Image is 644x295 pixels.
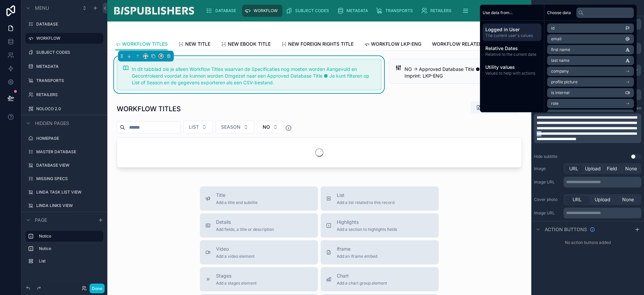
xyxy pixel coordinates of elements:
[216,246,255,252] span: Video
[432,38,482,51] a: WORKFLOW RELATED
[216,272,257,279] span: Stages
[545,226,587,233] span: Action buttons
[36,176,102,181] label: MISSING SPECS
[585,165,601,172] span: Upload
[534,114,641,143] div: scrollable content
[485,33,539,38] span: The current user's values
[337,272,387,279] span: Chart
[242,5,282,17] a: WORKFLOW
[36,64,102,69] label: METADATA
[595,196,610,203] span: Upload
[485,71,539,76] span: Values to help with actions
[573,196,582,203] span: URL
[185,41,210,47] span: NEW TITLE
[178,38,210,51] a: NEW TITLE
[337,281,387,286] span: Add a chart group element
[132,66,369,85] span: In dit tabblad zie je alleen Workflow Titles waarvan de Specificaties nog moeten worden Aangevuld...
[216,227,274,232] span: Add fields, a title or description
[221,38,271,51] a: NEW EBOOK TITLE
[216,192,258,199] span: Title
[321,240,439,264] button: iframeAdd an iframe embed
[385,8,413,13] span: TRANSPORTS
[563,177,641,187] div: scrollable content
[36,22,102,27] label: DATABASE
[337,200,394,205] span: Add a list related to this record
[215,8,236,13] span: DATABASE
[281,38,354,51] a: NEW FOREIGN RIGHTS TITLE
[485,45,539,52] span: Relative Dates
[35,217,47,223] span: Page
[534,210,561,216] label: Image URL
[115,38,168,51] a: WORKFLOW TITLES
[321,186,439,211] button: ListAdd a list related to this record
[547,10,571,15] span: Choose data
[39,246,101,251] label: Notice
[337,227,397,232] span: Add a section to highlights fields
[337,254,377,259] span: Add an iframe embed
[36,203,102,208] label: LINDA LINKS VIEW
[200,186,318,211] button: TitleAdd a title and subtitle
[132,66,376,86] div: In dit tabblad zie je alleen Workflow Titles waarvan de Specificaties nog moeten worden Aangevuld...
[36,136,102,141] label: HOMEPAGE
[622,196,634,203] span: None
[113,5,195,16] img: App logo
[36,36,99,41] label: WORKFLOW
[36,106,102,112] label: NOLOCO 2.0
[90,284,105,293] button: Done
[432,41,482,47] span: WORKFLOW RELATED
[36,92,102,97] label: RETAILERS
[371,41,421,47] span: WORKFLOW LKP-ENG
[335,5,373,17] a: METADATA
[534,166,561,171] label: Image
[480,21,544,81] div: scrollable content
[419,5,456,17] a: RETAILERS
[569,165,578,172] span: URL
[21,228,107,273] div: scrollable content
[337,192,394,199] span: List
[200,267,318,291] button: StagesAdd a stages element
[36,50,102,55] label: SUBJECT CODES
[607,165,617,172] span: Field
[321,267,439,291] button: ChartAdd a chart group element
[337,246,377,252] span: iframe
[36,78,102,83] label: TRANSPORTS
[346,8,368,13] span: METADATA
[216,200,258,205] span: Add a title and subtitle
[364,38,421,51] a: WORKFLOW LKP-ENG
[36,189,102,195] label: LINDA TASK LIST VIEW
[374,5,418,17] a: TRANSPORTS
[36,149,102,155] label: MASTER DATABASE
[228,41,271,47] span: NEW EBOOK TITLE
[531,237,644,248] div: No action buttons added
[337,219,397,225] span: Highlights
[295,8,329,13] span: SUBJECT CODES
[201,3,504,18] div: scrollable content
[216,281,257,286] span: Add a stages element
[254,8,278,13] span: WORKFLOW
[200,213,318,238] button: DetailsAdd fields, a title or description
[483,10,513,15] span: Use data from...
[36,163,102,168] label: DATABASE VIEW
[534,197,561,202] label: Cover photo
[39,234,98,239] label: Notice
[216,254,255,259] span: Add a video element
[35,120,69,127] span: Hidden pages
[485,64,539,71] span: Utility values
[321,213,439,238] button: HighlightsAdd a section to highlights fields
[625,165,637,172] span: None
[485,26,539,33] span: Logged in User
[284,5,334,17] a: SUBJECT CODES
[288,41,354,47] span: NEW FOREIGN RIGHTS TITLE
